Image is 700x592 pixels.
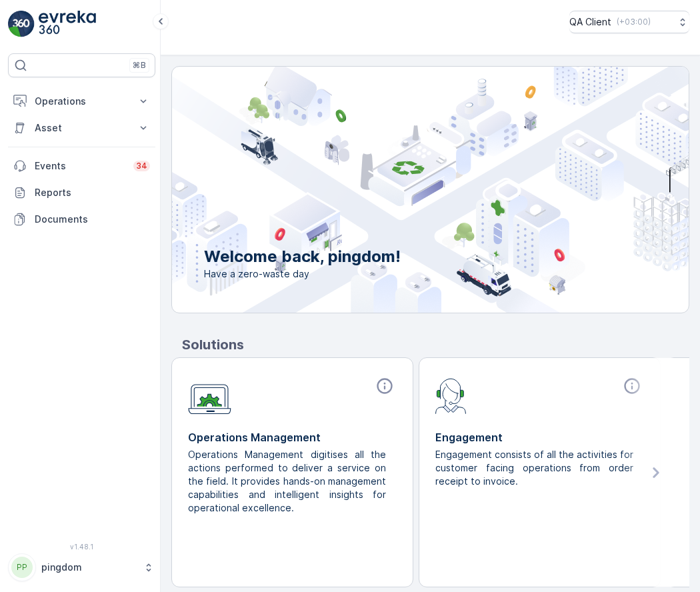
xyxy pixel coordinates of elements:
button: Operations [8,88,155,115]
p: Asset [35,121,129,135]
button: QA Client(+03:00) [569,11,689,33]
a: Documents [8,206,155,233]
span: Have a zero-waste day [204,267,401,281]
p: Solutions [182,335,689,355]
p: Operations Management digitises all the actions performed to deliver a service on the field. It p... [188,448,386,515]
div: PP [11,557,33,578]
button: Asset [8,115,155,141]
p: ( +03:00 ) [617,17,651,27]
a: Events34 [8,153,155,179]
span: v 1.48.1 [8,543,155,551]
p: Engagement consists of all the activities for customer facing operations from order receipt to in... [435,448,633,488]
p: Operations [35,95,129,108]
img: logo [8,11,35,37]
p: Operations Management [188,429,397,445]
p: Documents [35,213,150,226]
img: city illustration [112,67,689,313]
p: Engagement [435,429,644,445]
p: pingdom [41,561,137,574]
img: logo_light-DOdMpM7g.png [39,11,96,37]
button: PPpingdom [8,553,155,581]
p: Reports [35,186,150,199]
p: ⌘B [133,60,146,71]
p: Events [35,159,125,173]
img: module-icon [435,377,467,414]
p: 34 [136,161,147,171]
p: Welcome back, pingdom! [204,246,401,267]
a: Reports [8,179,155,206]
p: QA Client [569,15,611,29]
img: module-icon [188,377,231,415]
